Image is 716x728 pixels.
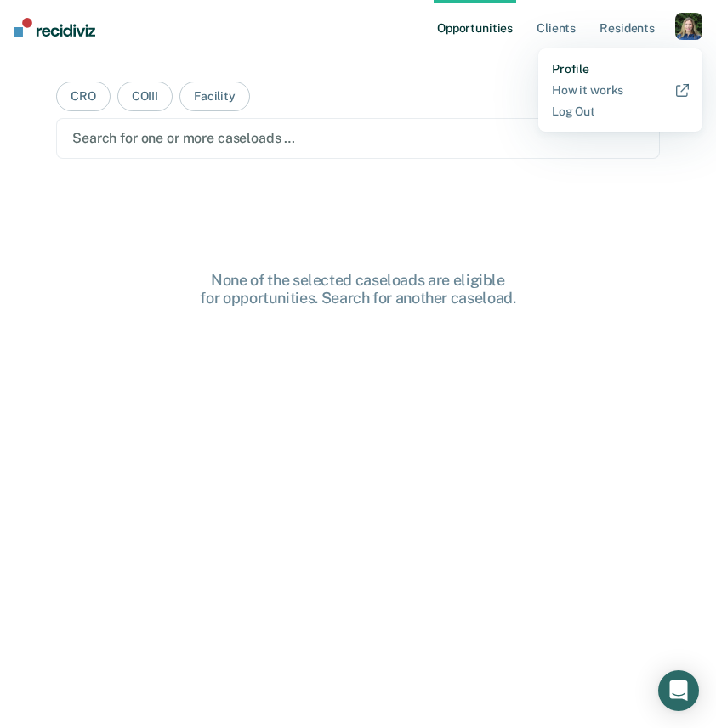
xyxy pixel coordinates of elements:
div: None of the selected caseloads are eligible for opportunities. Search for another caseload. [86,271,630,308]
a: Log Out [552,104,689,119]
button: CRO [56,82,111,111]
a: Profile [552,62,689,76]
button: Facility [179,82,250,111]
div: Open Intercom Messenger [658,670,699,711]
button: COIII [117,82,173,111]
img: Recidiviz [14,18,95,37]
a: How it works [552,83,689,98]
